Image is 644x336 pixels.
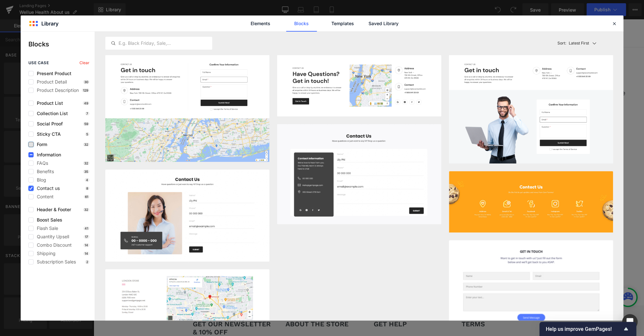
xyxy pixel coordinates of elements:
span: Help us improve GemPages! [546,326,622,332]
p: 32 [83,143,89,146]
span: Clear [79,61,89,65]
span: Sort: [557,41,566,45]
span: CONTACT US [322,11,357,18]
p: 49 [83,101,89,105]
span: use case [28,61,49,65]
span: Contact us [34,186,60,191]
span: Combo Discount [34,242,72,248]
p: 61 [84,195,89,199]
img: image [449,55,613,163]
img: image [105,269,269,332]
span: Social Proof [34,121,63,126]
p: 5 [85,132,89,136]
img: image [277,124,441,224]
p: 59 [83,122,89,126]
span: Form [34,142,47,147]
button: PRODUCTS [211,8,252,20]
a: Templates [327,15,358,32]
span: Product Detail [34,79,67,84]
p: 14 [83,243,89,247]
p: GET HELP [280,301,342,309]
span: Present Product [34,71,71,76]
p: TERMS [368,301,439,309]
button: Latest FirstSort:Latest First [555,32,613,55]
span: Content [34,194,54,199]
button: FAQ & DOWNLOAD [254,8,317,20]
p: 17 [84,235,89,239]
img: image [449,171,613,233]
p: 129 [82,88,89,92]
span: Benefits [34,169,54,174]
span: FAQs [34,161,48,166]
p: 32 [83,161,89,165]
span: Quantity Upsell [34,234,69,239]
img: image [449,240,613,331]
a: Saved Library [368,15,399,32]
span: Product Description [34,88,79,93]
img: Wellue [18,9,57,19]
p: 4 [85,178,89,182]
button: CONTACT US [319,8,366,20]
span: PRODUCTS [214,11,243,18]
p: ABOUT THE STORE [192,301,255,309]
p: 2 [85,260,89,264]
span: Information [34,152,61,157]
span: Sticky CTA [34,132,61,137]
input: Search [491,6,511,21]
p: 41 [83,226,89,230]
p: 7 [85,112,89,115]
p: or Drag & Drop elements from left sidebar [92,154,459,159]
p: 35 [83,170,89,173]
img: image [277,55,441,116]
a: Explore Blocks [215,136,273,149]
img: image [105,170,269,262]
p: GET OUR NEWSLETTER & 10% OFF [99,301,183,317]
span: Product List [34,101,63,106]
button: Show survey - Help us improve GemPages! [546,325,630,333]
span: Boost Sales [34,217,62,222]
span: Header & Footer [34,207,71,212]
p: 32 [83,208,89,212]
span: Subscription Sales [34,259,76,264]
span: FAQ & DOWNLOAD [257,11,307,18]
a: Add Single Section [278,136,336,149]
span: HOME [189,11,205,18]
p: Latest First [569,40,589,46]
p: 8 [85,186,89,190]
p: 30 [83,80,89,84]
span: Flash Sale [34,226,58,231]
a: HOME [185,8,208,20]
p: Blocks [28,39,95,49]
span: Collection List [34,111,68,116]
a: Elements [245,15,276,32]
img: image [105,55,269,162]
span: Shipping [34,251,56,256]
h2: We are personal healthcare experts and innovators. [6,46,544,58]
div: Open Intercom Messenger [622,314,638,330]
p: 14 [83,252,89,255]
a: Blocks [286,15,317,32]
p: We are dedicated to developing products with medical-grade accuracy but consumer friendly, findin... [6,68,544,89]
input: E.g. Black Friday, Sale,... [106,39,212,47]
span: Blog [34,177,46,183]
